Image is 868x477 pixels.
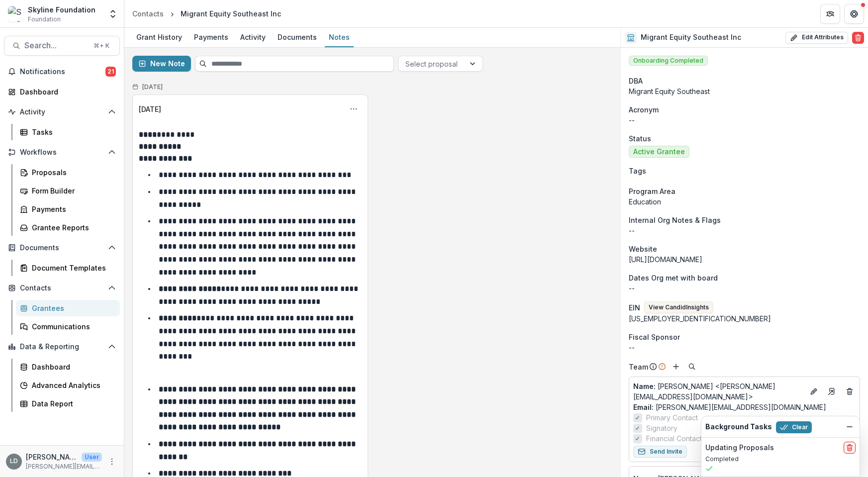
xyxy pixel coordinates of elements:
a: Communications [16,318,120,335]
button: Edit Attributes [785,32,848,44]
div: Grantees [32,303,112,313]
p: [PERSON_NAME] <[PERSON_NAME][EMAIL_ADDRESS][DOMAIN_NAME]> [633,381,804,402]
p: -- [629,283,860,293]
button: Notifications21 [4,64,120,80]
button: New Note [132,56,191,72]
a: Email: [PERSON_NAME][EMAIL_ADDRESS][DOMAIN_NAME] [633,402,826,412]
a: Document Templates [16,260,120,276]
div: ⌘ + K [92,40,111,51]
button: Search... [4,36,120,56]
span: Activity [20,108,104,116]
span: Contacts [20,284,104,292]
span: Email: [633,403,654,411]
button: Open Contacts [4,280,120,296]
button: Search [686,361,698,373]
div: Documents [274,30,321,44]
div: Advanced Analytics [32,380,112,390]
div: Dashboard [32,362,112,372]
h2: Migrant Equity Southeast Inc [641,33,741,42]
p: -- [629,225,860,236]
a: Proposals [16,164,120,181]
span: Fiscal Sponsor [629,332,680,342]
button: Partners [820,4,840,24]
a: Payments [16,201,120,217]
p: [PERSON_NAME][EMAIL_ADDRESS][DOMAIN_NAME] [26,462,102,471]
span: Search... [24,41,88,50]
span: Active Grantee [633,148,685,156]
button: Deletes [844,385,856,397]
a: Notes [325,28,354,47]
button: Open Documents [4,240,120,256]
span: Acronym [629,104,659,115]
a: [URL][DOMAIN_NAME] [629,255,702,264]
span: Name : [633,382,656,390]
span: Financial Contact [646,433,702,444]
div: -- [629,342,860,353]
span: Dates Org met with board [629,273,718,283]
a: Payments [190,28,232,47]
p: User [82,453,102,462]
button: Clear [776,421,812,433]
span: Website [629,244,657,254]
button: Dismiss [844,421,856,433]
div: [US_EMPLOYER_IDENTIFICATION_NUMBER] [629,313,860,324]
h2: Background Tasks [705,423,772,431]
button: Get Help [844,4,864,24]
div: Contacts [132,8,164,19]
p: -- [629,115,860,125]
img: Skyline Foundation [8,6,24,22]
a: Grantee Reports [16,219,120,236]
div: Data Report [32,398,112,409]
a: Tasks [16,124,120,140]
span: Data & Reporting [20,343,104,351]
div: Document Templates [32,263,112,273]
div: Notes [325,30,354,44]
span: Notifications [20,68,105,76]
a: Data Report [16,395,120,412]
div: Grantee Reports [32,222,112,233]
button: More [106,456,118,468]
div: Dashboard [20,87,112,97]
button: View CandidInsights [644,301,713,313]
span: Tags [629,166,646,176]
p: Education [629,196,860,207]
div: Payments [190,30,232,44]
div: Form Builder [32,186,112,196]
span: Workflows [20,148,104,157]
h2: Updating Proposals [705,444,774,452]
span: Program Area [629,186,675,196]
a: Documents [274,28,321,47]
div: Activity [236,30,270,44]
div: Proposals [32,167,112,178]
button: delete [844,442,856,454]
div: Migrant Equity Southeast [629,86,860,96]
a: Dashboard [16,359,120,375]
span: DBA [629,76,643,86]
a: Grantees [16,300,120,316]
a: Go to contact [824,383,840,399]
p: [PERSON_NAME] [26,452,78,462]
a: Contacts [128,6,168,21]
span: Internal Org Notes & Flags [629,215,721,225]
span: Primary Contact [646,412,698,423]
button: Options [346,101,362,117]
div: Payments [32,204,112,214]
div: [DATE] [139,104,161,114]
p: EIN [629,302,640,313]
a: Advanced Analytics [16,377,120,393]
div: Communications [32,321,112,332]
span: Onboarding Completed [629,56,708,66]
div: Lisa Dinh [10,458,18,465]
p: Completed [705,455,856,464]
div: Migrant Equity Southeast Inc [181,8,281,19]
a: Form Builder [16,183,120,199]
button: Open Activity [4,104,120,120]
button: Edit [808,385,820,397]
a: Grant History [132,28,186,47]
div: Tasks [32,127,112,137]
p: Team [629,362,648,372]
a: Dashboard [4,84,120,100]
button: Delete [852,32,864,44]
span: Signatory [646,423,677,433]
span: 21 [105,67,116,77]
